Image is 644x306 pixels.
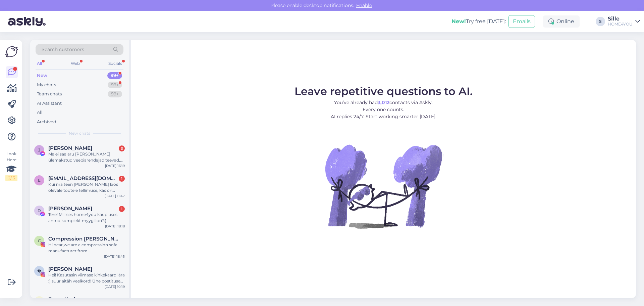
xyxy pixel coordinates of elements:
[37,100,62,107] div: AI Assistant
[36,59,43,68] div: All
[5,151,17,181] div: Look Here
[48,151,125,163] div: Ma ei saa aru [PERSON_NAME] ülemakstud veebiarendajad teevad, et nii lihtsat asja ei suuda [PERSO...
[107,59,123,68] div: Socials
[37,72,47,79] div: New
[596,17,605,26] div: S
[42,46,84,53] span: Search customers
[48,181,125,193] div: Kui ma teen [PERSON_NAME] laos olevale tootele tellimuse, kas on võimalik homme (pühapäeval) koha...
[108,82,122,88] div: 99+
[543,15,580,28] div: Online
[107,72,122,79] div: 99+
[5,45,18,58] img: Askly Logo
[37,119,56,125] div: Archived
[608,21,633,27] div: HOME4YOU
[37,91,62,97] div: Team chats
[105,163,125,168] div: [DATE] 16:19
[108,91,122,97] div: 99+
[48,175,118,181] span: egle.v2lba@gmail.com
[48,212,125,224] div: Tere! Millises home4you kaupluses antud komplekt myygil on?:)
[105,193,125,199] div: [DATE] 11:47
[48,272,125,284] div: Hei! Kasutasin viimase kinkekaardi ära :) suur aitäh veelkord! Ühe postituse teen veel sellele li...
[119,206,125,212] div: 1
[119,176,125,182] div: 1
[48,242,125,254] div: Hi dear,we are a compression sofa manufacturer from [GEOGRAPHIC_DATA]After browsing your product,...
[105,224,125,229] div: [DATE] 18:18
[37,268,41,273] span: �
[608,16,633,21] div: Sille
[38,147,40,152] span: J
[38,208,41,213] span: D
[294,85,473,98] span: Leave repetitive questions to AI.
[508,15,535,28] button: Emails
[38,238,41,243] span: C
[354,2,374,8] span: Enable
[378,99,389,105] b: 3,012
[69,130,90,136] span: New chats
[294,99,473,120] p: You’ve already had contacts via Askly. Every one counts. AI replies 24/7. Start working smarter [...
[608,16,640,27] a: SilleHOME4YOU
[37,82,56,88] div: My chats
[323,126,444,247] img: No Chat active
[48,266,92,272] span: 𝐂𝐀𝐑𝐎𝐋𝐘𝐍 𝐏𝐀𝐉𝐔𝐋𝐀
[69,59,81,68] div: Web
[451,18,466,25] b: New!
[5,175,17,181] div: 2 / 3
[119,145,125,151] div: 3
[37,109,43,116] div: All
[48,236,118,242] span: Compression Sofa Tanzuo
[105,284,125,289] div: [DATE] 10:19
[48,145,92,151] span: Janek Sitsmann
[451,17,506,26] div: Try free [DATE]:
[104,254,125,259] div: [DATE] 18:45
[48,296,83,302] span: Fama Keskus
[48,206,92,212] span: Diandra Anniste
[38,178,41,183] span: e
